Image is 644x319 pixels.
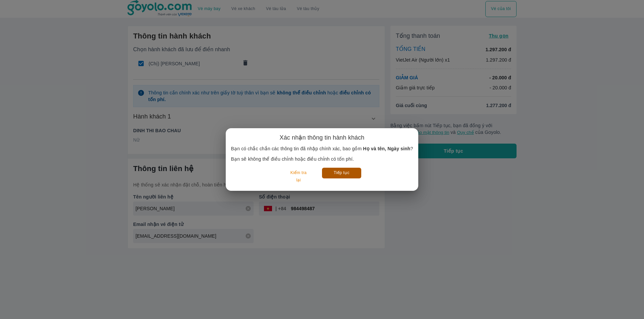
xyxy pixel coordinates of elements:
p: Bạn sẽ không thể điều chỉnh hoặc điều chỉnh có tốn phí. [231,156,413,162]
button: Tiếp tục [322,168,361,178]
button: Kiểm tra lại [283,168,314,185]
p: Bạn có chắc chắn các thông tin đã nhập chính xác, bao gồm ? [231,145,413,152]
h6: Xác nhận thông tin hành khách [280,134,365,142]
b: Họ và tên, Ngày sinh [363,146,410,151]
